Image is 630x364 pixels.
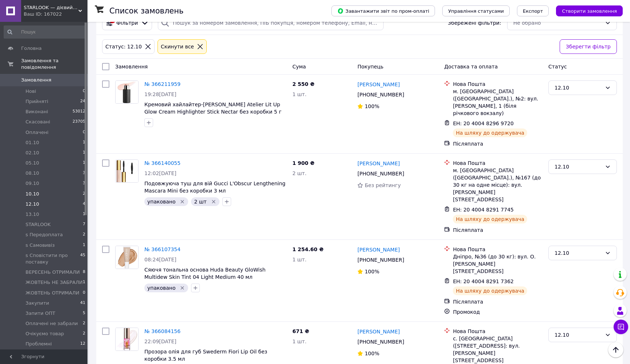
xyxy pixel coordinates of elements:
[292,257,307,262] span: 1 шт.
[144,170,176,176] span: 12:02[DATE]
[26,310,55,317] span: Запити ОПТ
[144,339,176,344] span: 22:09[DATE]
[453,207,514,213] span: ЕН: 20 4004 8291 7745
[83,320,85,327] span: 2
[116,19,138,27] span: Фільтри
[21,77,51,83] span: Замовлення
[26,119,50,125] span: Скасовані
[556,5,623,16] button: Створити замовлення
[453,246,542,253] div: Нова Пошта
[453,159,542,167] div: Нова Пошта
[194,199,206,205] span: 2 шт
[26,290,79,296] span: ЖОВТЕНЬ ОТРИМАЛИ
[83,88,85,95] span: 0
[357,257,404,263] span: [PHONE_NUMBER]
[26,320,78,327] span: Оплачені не забрали
[115,159,139,183] a: Фото товару
[517,5,549,16] button: Експорт
[357,246,400,253] a: [PERSON_NAME]
[179,285,185,291] svg: Видалити мітку
[549,8,623,13] a: Створити замовлення
[442,5,510,16] button: Управління статусами
[83,242,85,249] span: 1
[453,140,542,147] div: Післяплата
[365,269,379,274] span: 100%
[453,88,542,117] div: м. [GEOGRAPHIC_DATA] ([GEOGRAPHIC_DATA].), №2: вул. [PERSON_NAME], 1 (біля річкового вокзалу)
[104,43,143,51] div: Статус: 12.10
[337,8,429,14] span: Завантажити звіт по пром-оплаті
[26,150,39,156] span: 02.10
[26,269,80,276] span: ВЕРЕСЕНЬ ОТРИМАЛИ
[453,278,514,284] span: ЕН: 20 4004 8291 7362
[548,64,567,70] span: Статус
[26,139,39,146] span: 01.10
[555,84,602,92] div: 12.10
[158,16,384,30] input: Пошук за номером замовлення, ПІБ покупця, номером телефону, Email, номером накладної
[365,182,401,188] span: Без рейтингу
[83,139,85,146] span: 1
[555,163,602,171] div: 12.10
[26,170,39,177] span: 08.10
[292,64,306,70] span: Cума
[116,328,138,351] img: Фото товару
[83,211,85,218] span: 1
[26,221,51,228] span: STARLOOK
[26,88,36,95] span: Нові
[26,252,80,265] span: s Сповістити про поставку
[453,80,542,88] div: Нова Пошта
[292,339,307,344] span: 1 шт.
[83,232,85,238] span: 2
[144,81,180,87] a: № 366211959
[144,160,180,166] a: № 366140055
[24,4,78,11] span: STARLOOK — дієвий догляд, розкішний макіяж.
[292,160,315,166] span: 1 900 ₴
[453,120,514,126] span: ЕН: 20 4004 8296 9720
[21,45,42,52] span: Головна
[144,246,180,252] a: № 366107354
[513,19,602,27] div: Не обрано
[83,290,85,296] span: 0
[83,279,85,286] span: 1
[453,253,542,275] div: Дніпро, №36 (до 30 кг): вул. О. [PERSON_NAME][STREET_ADDRESS]
[115,80,139,104] a: Фото товару
[144,267,265,280] a: Сяючя тональна основа Huda Beauty GloWish Multidew Skin Tint 04 Light Medium 40 мл
[448,8,504,14] span: Управління статусами
[448,19,501,27] span: Збережені фільтри:
[614,320,628,334] button: Чат з покупцем
[608,342,623,357] button: Наверх
[144,349,267,362] a: Прозора олія для губ Swederm Fiori Lip Oil без коробки 3.5 мл
[292,328,309,334] span: 671 ₴
[357,171,404,177] span: [PHONE_NUMBER]
[453,286,527,295] div: На шляху до одержувача
[83,221,85,228] span: 7
[26,232,63,238] span: s Передоплата
[357,81,400,88] a: [PERSON_NAME]
[83,180,85,187] span: 3
[80,341,85,354] span: 12
[292,170,307,176] span: 2 шт.
[555,331,602,339] div: 12.10
[83,150,85,156] span: 1
[116,81,138,103] img: Фото товару
[26,98,48,105] span: Прийняті
[115,328,139,351] a: Фото товару
[144,102,281,115] a: Кремовий хайлайтер-[PERSON_NAME] Atelier Lit Up Glow Cream Highlighter Stick Nectar без коробки 5 г
[116,246,138,269] img: Фото товару
[26,201,39,207] span: 12.10
[26,300,49,306] span: Закупити
[73,108,85,115] span: 53012
[357,328,400,335] a: [PERSON_NAME]
[453,335,542,364] div: с. [GEOGRAPHIC_DATA] ([STREET_ADDRESS]: вул. [PERSON_NAME][STREET_ADDRESS]
[83,170,85,177] span: 3
[26,279,83,286] span: ЖОВТЕНЬ НЕ ЗАБРАЛИ
[83,331,85,337] span: 2
[144,328,180,334] a: № 366084156
[83,201,85,207] span: 4
[453,298,542,305] div: Післяплата
[83,310,85,317] span: 5
[80,252,85,265] span: 45
[26,341,80,354] span: Проблемні замовлення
